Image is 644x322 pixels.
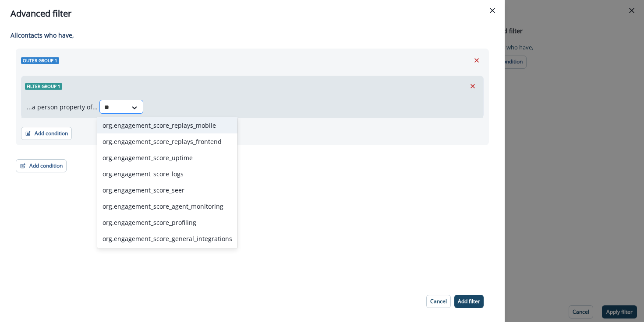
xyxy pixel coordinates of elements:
[470,54,484,67] button: Remove
[21,127,72,140] button: Add condition
[97,133,237,150] div: org.engagement_score_replays_frontend
[27,102,98,112] p: ...a person property of...
[97,198,237,214] div: org.engagement_score_agent_monitoring
[466,80,480,93] button: Remove
[97,182,237,198] div: org.engagement_score_seer
[97,231,237,247] div: org.engagement_score_general_integrations
[458,298,480,304] p: Add filter
[485,3,499,17] button: Close
[97,117,237,133] div: org.engagement_score_replays_mobile
[16,159,67,172] button: Add condition
[430,298,447,304] p: Cancel
[97,214,237,231] div: org.engagement_score_profiling
[97,166,237,182] div: org.engagement_score_logs
[426,295,451,308] button: Cancel
[11,31,489,40] p: All contact s who have,
[21,57,59,64] span: Outer group 1
[11,7,494,20] div: Advanced filter
[25,83,62,90] span: Filter group 1
[454,295,484,308] button: Add filter
[97,150,237,166] div: org.engagement_score_uptime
